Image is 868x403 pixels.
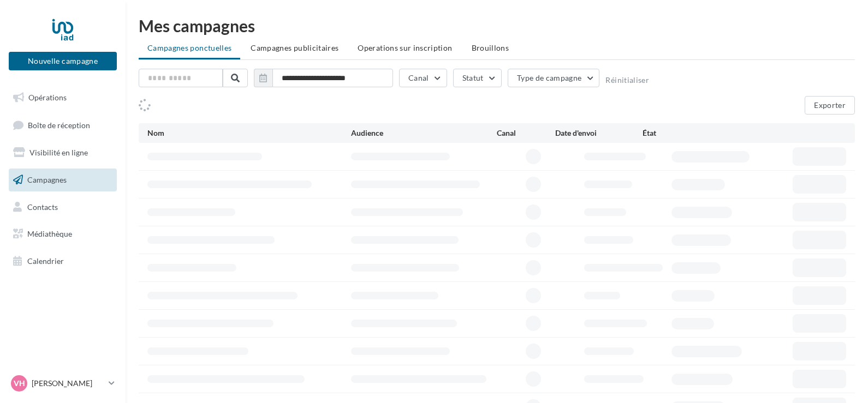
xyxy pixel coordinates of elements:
[508,69,600,87] button: Type de campagne
[497,128,555,139] div: Canal
[399,69,447,87] button: Canal
[605,76,649,85] button: Réinitialiser
[27,175,67,184] span: Campagnes
[139,17,855,34] div: Mes campagnes
[7,250,119,273] a: Calendrier
[453,69,502,87] button: Statut
[27,256,64,266] span: Calendrier
[28,120,90,129] span: Boîte de réception
[147,128,351,139] div: Nom
[7,86,119,109] a: Opérations
[643,128,730,139] div: État
[7,196,119,219] a: Contacts
[27,202,58,211] span: Contacts
[251,43,338,52] span: Campagnes publicitaires
[29,148,88,157] span: Visibilité en ligne
[7,222,119,245] a: Médiathèque
[358,43,452,52] span: Operations sur inscription
[555,128,643,139] div: Date d'envoi
[805,96,855,115] button: Exporter
[472,43,509,52] span: Brouillons
[351,128,497,139] div: Audience
[32,378,104,389] p: [PERSON_NAME]
[7,141,119,164] a: Visibilité en ligne
[9,52,117,70] button: Nouvelle campagne
[9,373,117,394] a: VH [PERSON_NAME]
[7,169,119,191] a: Campagnes
[7,113,119,137] a: Boîte de réception
[27,229,72,238] span: Médiathèque
[28,93,67,102] span: Opérations
[14,378,25,389] span: VH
